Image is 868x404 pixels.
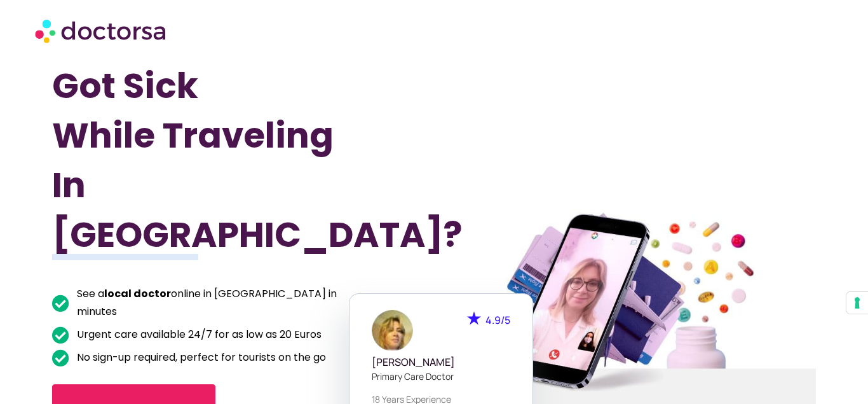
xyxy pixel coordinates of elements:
[104,286,171,301] b: local doctor
[74,349,326,366] span: No sign-up required, perfect for tourists on the go
[74,326,322,344] span: Urgent care available 24/7 for as low as 20 Euros
[846,292,868,314] button: Your consent preferences for tracking technologies
[372,356,510,368] h5: [PERSON_NAME]
[52,61,377,260] h1: Got Sick While Traveling In [GEOGRAPHIC_DATA]?
[485,313,510,327] span: 4.9/5
[74,285,377,321] span: See a online in [GEOGRAPHIC_DATA] in minutes
[372,370,510,383] p: Primary care doctor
